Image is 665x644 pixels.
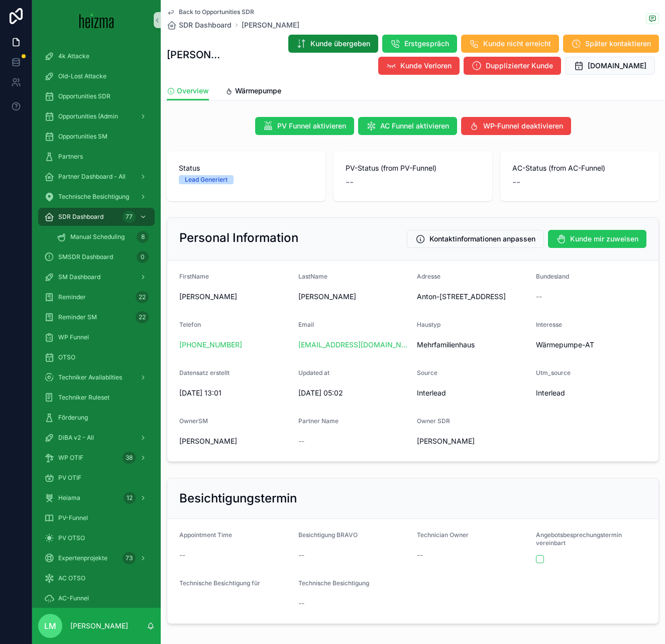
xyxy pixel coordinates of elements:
span: Interlead [536,388,647,398]
span: AC-Status (from AC-Funnel) [512,163,647,173]
span: [DOMAIN_NAME] [588,61,646,71]
span: Owner SDR [417,417,450,425]
span: PV OTIF [58,474,81,482]
span: [PERSON_NAME] [298,292,409,302]
a: Förderung [38,409,155,427]
button: WP-Funnel deaktivieren [461,117,571,135]
span: [DATE] 13:01 [179,388,290,398]
p: [PERSON_NAME] [70,621,128,631]
div: 38 [123,452,136,464]
a: [PERSON_NAME] [242,20,299,30]
div: 0 [137,251,149,263]
span: WP Funnel [58,333,89,341]
span: Kunde mir zuweisen [570,234,638,244]
a: DiBA v2 - All [38,429,155,447]
a: Overview [167,82,209,101]
a: PV OTIF [38,469,155,487]
span: Status [179,163,313,173]
img: App logo [79,12,114,28]
a: PV-Funnel [38,509,155,527]
span: Telefon [179,321,201,328]
div: 8 [137,231,149,243]
span: Interesse [536,321,562,328]
a: Opportunities SDR [38,87,155,105]
span: Bundesland [536,273,569,280]
a: SDR Dashboard [167,20,232,30]
h1: [PERSON_NAME] [167,48,221,62]
a: Techniker Availabilties [38,368,155,387]
div: scrollable content [32,40,161,608]
button: Dupplizierter Kunde [464,57,561,75]
span: [PERSON_NAME] [417,436,475,446]
span: Source [417,369,437,376]
h2: Besichtigungstermin [179,490,297,506]
span: Später kontaktieren [585,39,651,49]
span: -- [417,550,423,560]
a: Expertenprojekte73 [38,549,155,567]
span: Datensatz erstellt [179,369,230,376]
a: Partners [38,148,155,166]
a: PV OTSO [38,529,155,547]
span: Wärmepumpe-AT [536,340,647,350]
span: Kunde übergeben [310,39,370,49]
span: Manual Scheduling [70,233,125,241]
span: AC OTSO [58,574,85,582]
span: Erstgespräch [404,39,449,49]
span: Kunde nicht erreicht [483,39,551,49]
span: AC-Funnel [58,594,89,602]
span: Partner Name [298,417,339,425]
span: PV Funnel aktivieren [277,121,346,131]
span: OwnerSM [179,417,208,425]
span: -- [512,175,520,189]
span: Technician Owner [417,531,469,539]
span: Adresse [417,273,440,280]
a: WP OTIF38 [38,449,155,467]
button: Erstgespräch [382,35,457,53]
button: Kunde mir zuweisen [548,230,646,248]
span: Updated at [298,369,329,376]
span: -- [346,175,354,189]
span: Haustyp [417,321,440,328]
span: Heiama [58,494,80,502]
a: Heiama12 [38,489,155,507]
span: Kontaktinformationen anpassen [429,234,535,244]
a: [EMAIL_ADDRESS][DOMAIN_NAME] [298,340,409,350]
span: LastName [298,273,327,280]
span: PV-Funnel [58,514,88,522]
span: 4k Attacke [58,52,89,60]
span: -- [298,436,304,446]
span: Partner Dashboard - All [58,173,126,181]
div: 12 [124,492,136,504]
button: Kontaktinformationen anpassen [407,230,544,248]
a: Opportunities SM [38,127,155,146]
a: AC OTSO [38,569,155,587]
span: Opportunities SM [58,133,107,141]
span: Opportunities (Admin [58,112,118,120]
a: Opportunities (Admin [38,107,155,125]
span: Back to Opportunities SDR [179,8,254,16]
span: Appointment Time [179,531,232,539]
span: [DATE] 05:02 [298,388,409,398]
span: SM Dashboard [58,273,100,281]
a: Reminder22 [38,288,155,306]
span: LM [44,620,56,632]
a: SMSDR Dashboard0 [38,248,155,266]
span: Kunde Verloren [400,61,452,71]
button: PV Funnel aktivieren [255,117,354,135]
span: Besichtigung BRAVO [298,531,358,539]
span: Technische Besichtigung [298,579,369,587]
a: AC-Funnel [38,589,155,607]
span: PV-Status (from PV-Funnel) [346,163,480,173]
span: Partners [58,153,83,161]
span: SDR Dashboard [179,20,232,30]
span: Email [298,321,314,328]
span: PV OTSO [58,534,85,542]
span: DiBA v2 - All [58,434,94,442]
a: 4k Attacke [38,47,155,65]
span: [PERSON_NAME] [179,436,237,446]
a: Manual Scheduling8 [50,228,155,246]
a: Old-Lost Attacke [38,67,155,85]
span: Mehrfamilienhaus [417,340,528,350]
span: [PERSON_NAME] [179,292,290,302]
